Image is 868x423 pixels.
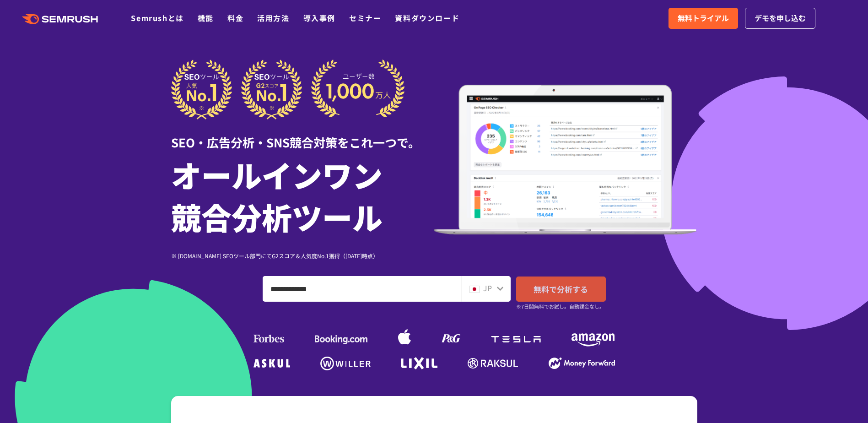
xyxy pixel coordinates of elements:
span: 無料で分析する [534,283,588,295]
span: 無料トライアル [678,12,729,24]
a: デモを申し込む [745,8,815,29]
div: SEO・広告分析・SNS競合対策をこれ一つで。 [171,119,434,151]
small: ※7日間無料でお試し。自動課金なし。 [516,302,604,311]
a: 無料トライアル [669,8,738,29]
span: デモを申し込む [755,12,806,24]
h1: オールインワン 競合分析ツール [171,153,434,238]
a: 料金 [227,12,243,23]
a: 無料で分析する [516,277,606,302]
span: JP [483,282,492,293]
a: 資料ダウンロード [395,12,459,23]
a: 活用方法 [257,12,289,23]
a: セミナー [349,12,381,23]
a: 機能 [198,12,214,23]
a: 導入事例 [303,12,335,23]
div: ※ [DOMAIN_NAME] SEOツール部門にてG2スコア＆人気度No.1獲得（[DATE]時点） [171,251,434,260]
a: Semrushとは [131,12,183,23]
input: ドメイン、キーワードまたはURLを入力してください [263,277,461,301]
